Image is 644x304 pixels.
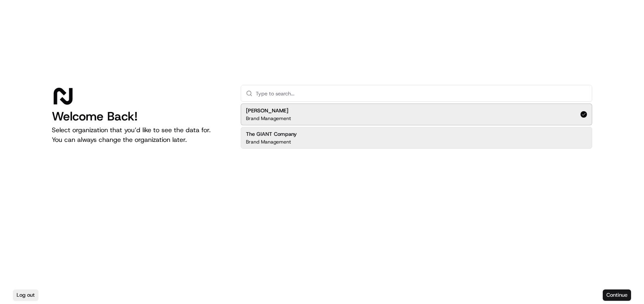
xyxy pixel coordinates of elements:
h2: The GIANT Company [246,131,297,138]
p: Brand Management [246,139,291,145]
button: Log out [13,289,38,301]
input: Type to search... [256,85,587,101]
h2: [PERSON_NAME] [246,107,291,114]
p: Brand Management [246,115,291,122]
div: Suggestions [241,102,592,150]
p: Select organization that you’d like to see the data for. You can always change the organization l... [52,125,228,145]
h1: Welcome Back! [52,109,228,124]
button: Continue [603,289,631,301]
